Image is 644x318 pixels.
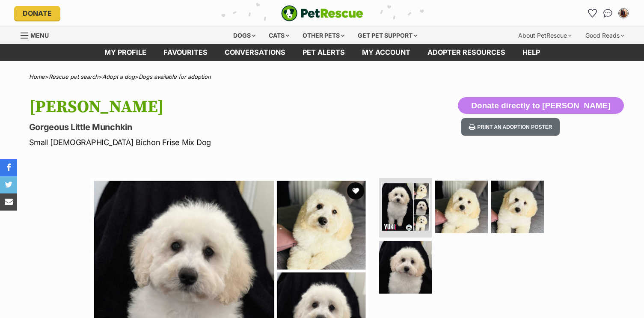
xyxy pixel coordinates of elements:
[29,97,391,117] h1: [PERSON_NAME]
[381,183,430,231] img: Photo of Yuki
[29,137,391,148] p: Small [DEMOGRAPHIC_DATA] Bichon Frise Mix Dog
[139,73,211,80] a: Dogs available for adoption
[281,5,363,21] a: PetRescue
[379,241,432,294] img: Photo of Yuki
[514,44,549,61] a: Help
[263,27,295,44] div: Cats
[281,5,363,21] img: logo-e224e6f780fb5917bec1dbf3a21bbac754714ae5b6737aabdf751b685950b380.svg
[29,73,45,80] a: Home
[30,32,49,39] span: Menu
[102,73,135,80] a: Adopt a dog
[353,44,419,61] a: My account
[586,6,630,20] ul: Account quick links
[458,97,623,114] button: Donate directly to [PERSON_NAME]
[29,121,391,133] p: Gorgeous Little Munchkin
[297,27,350,44] div: Other pets
[617,6,630,20] button: My account
[491,181,544,233] img: Photo of Yuki
[347,182,364,199] button: favourite
[294,44,353,61] a: Pet alerts
[14,6,60,21] a: Donate
[8,74,637,80] div: > > >
[96,44,155,61] a: My profile
[352,27,423,44] div: Get pet support
[601,6,615,20] a: Conversations
[579,27,630,44] div: Good Reads
[419,44,514,61] a: Adopter resources
[461,118,560,136] button: Print an adoption poster
[619,9,628,18] img: Lucy profile pic
[435,181,488,233] img: Photo of Yuki
[49,73,98,80] a: Rescue pet search
[155,44,216,61] a: Favourites
[227,27,261,44] div: Dogs
[21,27,55,42] a: Menu
[216,44,294,61] a: conversations
[586,6,599,20] a: Favourites
[603,9,612,18] img: chat-41dd97257d64d25036548639549fe6c8038ab92f7586957e7f3b1b290dea8141.svg
[512,27,578,44] div: About PetRescue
